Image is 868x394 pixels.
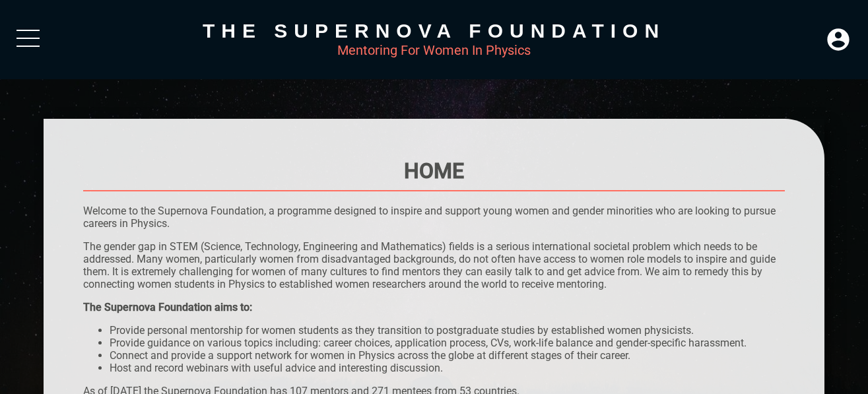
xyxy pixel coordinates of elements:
[83,301,785,313] div: The Supernova Foundation aims to:
[83,240,785,290] p: The gender gap in STEM (Science, Technology, Engineering and Mathematics) fields is a serious int...
[83,158,785,183] h1: Home
[110,362,785,374] li: Host and record webinars with useful advice and interesting discussion.
[110,324,785,337] li: Provide personal mentorship for women students as they transition to postgraduate studies by esta...
[83,205,785,230] p: Welcome to the Supernova Foundation, a programme designed to inspire and support young women and ...
[44,20,825,42] div: The Supernova Foundation
[44,42,825,58] div: Mentoring For Women In Physics
[110,349,785,362] li: Connect and provide a support network for women in Physics across the globe at different stages o...
[110,337,785,349] li: Provide guidance on various topics including: career choices, application process, CVs, work-life...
